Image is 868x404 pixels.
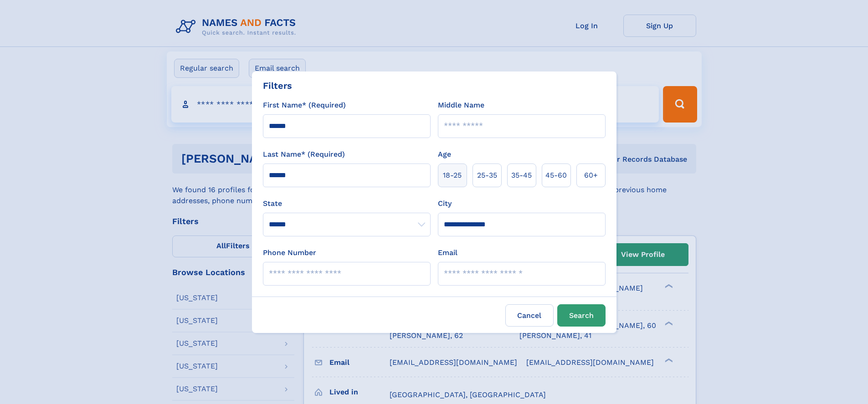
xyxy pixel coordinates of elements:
[263,149,345,160] label: Last Name* (Required)
[438,247,457,258] label: Email
[443,170,462,181] span: 18‑25
[438,149,451,160] label: Age
[545,170,567,181] span: 45‑60
[584,170,598,181] span: 60+
[438,100,484,111] label: Middle Name
[263,247,316,258] label: Phone Number
[477,170,497,181] span: 25‑35
[438,198,452,209] label: City
[263,100,346,111] label: First Name* (Required)
[263,198,431,209] label: State
[505,304,554,327] label: Cancel
[511,170,532,181] span: 35‑45
[557,304,606,327] button: Search
[263,79,292,92] div: Filters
